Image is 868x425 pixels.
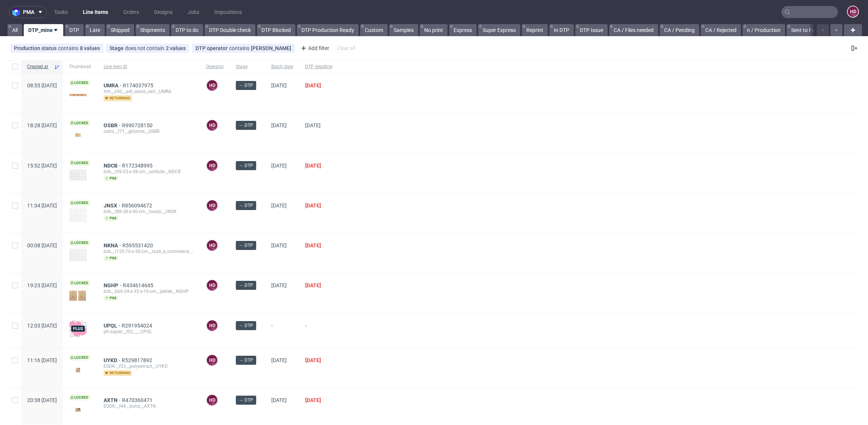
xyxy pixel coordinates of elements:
[65,24,84,36] a: DTP
[27,397,57,403] span: 20:38 [DATE]
[104,370,132,376] span: returning
[69,355,90,361] span: Locked
[69,280,90,286] span: Locked
[12,8,23,17] img: logo
[69,80,90,86] span: Locked
[27,357,57,363] span: 11:16 [DATE]
[122,323,154,329] a: R291954024
[229,45,251,51] span: contains
[122,163,154,169] span: R172348995
[335,43,357,53] div: Clear all
[239,357,253,364] span: → DTP
[305,357,321,363] span: [DATE]
[104,122,122,128] a: OSBR
[122,203,154,209] span: R856094672
[27,122,57,128] span: 18:28 [DATE]
[522,24,548,36] a: Reprint
[122,357,154,363] a: R529817892
[104,175,118,181] span: pim
[239,242,253,249] span: → DTP
[85,24,105,36] a: Late
[104,203,122,209] a: JNSX
[23,9,34,15] span: pma
[271,82,287,88] span: [DATE]
[236,64,259,70] span: Stage
[104,88,194,94] div: ttm__x50__adt_swiss_sarl__UMRA
[239,397,253,404] span: → DTP
[660,24,699,36] a: CA / Pending
[549,24,574,36] a: In DTP
[104,82,123,88] span: UMRA
[123,282,155,288] a: R434614645
[207,240,217,251] figcaption: HD
[305,203,321,209] span: [DATE]
[104,329,194,335] div: ph-zapier__f52____UPQL
[27,242,57,248] span: 00:08 [DATE]
[104,363,194,369] div: EGDK__f33__polyextract__UYKD
[80,45,100,51] div: 8 values
[183,6,204,18] a: Jobs
[305,323,332,339] span: -
[271,122,287,128] span: [DATE]
[69,240,90,246] span: Locked
[575,24,608,36] a: DTP Issue
[271,163,287,169] span: [DATE]
[104,242,122,248] span: NKNA
[150,6,177,18] a: Designs
[205,24,255,36] a: DTP Double check
[206,64,224,70] span: Operator
[27,282,57,288] span: 19:23 [DATE]
[69,130,87,140] img: version_two_editor_design
[119,6,144,18] a: Orders
[136,24,170,36] a: Shipments
[305,397,321,403] span: [DATE]
[787,24,838,36] a: Sent to Fulfillment
[251,45,291,51] div: [PERSON_NAME]
[27,323,57,329] span: 12:03 [DATE]
[305,282,321,288] span: [DATE]
[298,42,331,54] div: Add filter
[122,242,154,248] a: R595531420
[122,122,154,128] a: R990728150
[848,6,858,17] figcaption: HD
[8,24,22,36] a: All
[69,94,87,96] img: version_two_editor_design
[14,45,58,51] span: Production status
[27,82,57,88] span: 08:55 [DATE]
[104,288,194,294] div: bds__b66-24-x-32-x-10-cm__jedrek__NGHP
[271,282,287,288] span: [DATE]
[58,45,80,51] span: contains
[69,365,87,375] img: version_two_editor_design
[104,248,194,254] div: bds__t120-70-x-50-cm__raab_e_commerce_gmbh__NKNA
[104,163,122,169] a: NDCB
[104,403,194,409] div: EGDK__f44__butts__AXTN
[69,288,87,302] img: version_two_editor_design.png
[104,95,132,101] span: returning
[360,24,388,36] a: Custom
[104,397,122,403] a: AXTN
[122,397,154,403] a: R470360471
[478,24,520,36] a: Super Express
[24,24,63,36] a: DTP_mine
[305,122,321,128] span: [DATE]
[701,24,741,36] a: CA / Rejected
[271,203,287,209] span: [DATE]
[271,64,293,70] span: Batch date
[196,45,229,51] span: DTP operator
[104,357,122,363] a: UYKD
[297,24,359,36] a: DTP Production Ready
[69,169,87,181] img: version_two_editor_design.png
[69,120,90,126] span: Locked
[207,200,217,211] figcaption: HD
[271,323,293,339] span: -
[210,6,246,18] a: Impositions
[239,202,253,209] span: → DTP
[207,80,217,91] figcaption: HD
